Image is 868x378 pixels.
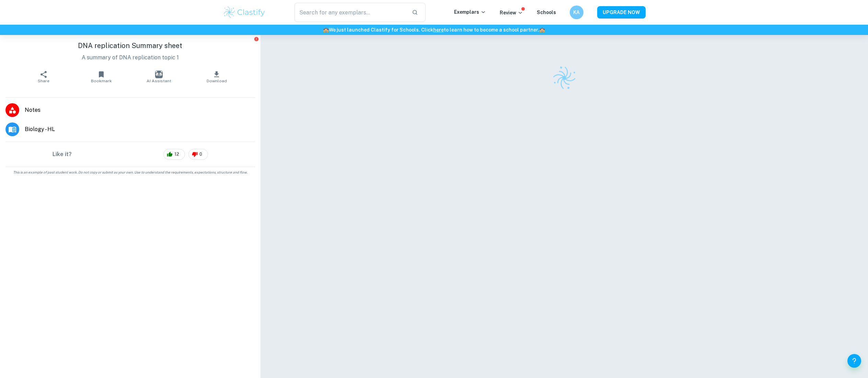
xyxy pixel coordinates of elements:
[454,8,486,16] p: Exemplars
[15,67,72,86] button: Share
[537,10,556,15] a: Schools
[433,27,444,33] a: here
[500,9,523,16] p: Review
[72,67,130,86] button: Bookmark
[53,150,72,158] h6: Like it?
[188,67,245,86] button: Download
[25,125,255,133] span: Biology - HL
[223,5,266,19] img: Clastify logo
[38,79,49,83] span: Share
[147,79,171,83] span: AI Assistant
[847,354,861,368] button: Help and Feedback
[130,67,188,86] button: AI Assistant
[25,106,255,114] span: Notes
[3,170,258,175] span: This is an example of past student work. Do not copy or submit as your own. Use to understand the...
[188,149,208,160] div: 0
[254,36,259,42] button: Report issue
[549,62,580,93] img: Clastify logo
[196,151,206,158] span: 0
[5,40,255,51] h1: DNA replication Summary sheet
[207,79,227,83] span: Download
[294,3,407,22] input: Search for any exemplars...
[155,71,163,78] img: AI Assistant
[597,6,646,19] button: UPGRADE NOW
[5,54,255,62] p: A summary of DNA replication topic 1
[163,149,185,160] div: 12
[323,27,329,33] span: 🏫
[539,27,545,33] span: 🏫
[570,5,583,19] button: KA
[91,79,112,83] span: Bookmark
[171,151,183,158] span: 12
[1,26,867,34] h6: We just launched Clastify for Schools. Click to learn how to become a school partner.
[572,9,580,16] h6: KA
